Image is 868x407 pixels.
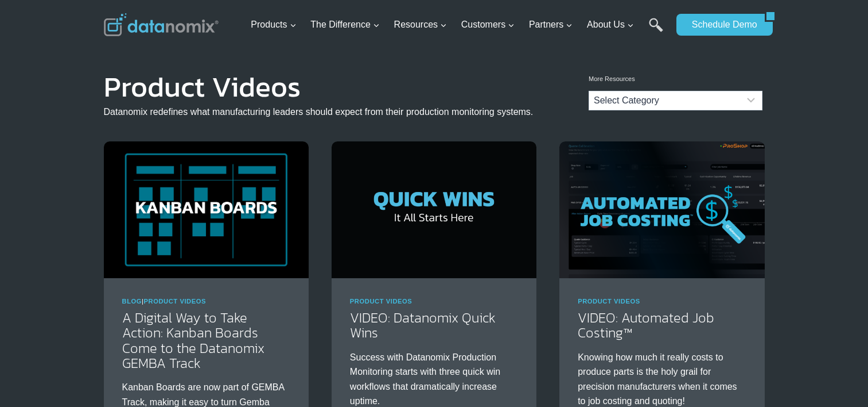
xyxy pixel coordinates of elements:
a: Search [649,18,663,44]
span: Resources [394,17,447,32]
span: | [122,298,207,305]
span: The Difference [310,17,380,32]
p: Datanomix redefines what manufacturing leaders should expect from their production monitoring sys... [104,105,534,120]
a: Blog [122,298,142,305]
a: Product Videos [578,298,640,305]
span: Products [251,17,296,32]
span: Partners [529,17,573,32]
img: A Smarter Way to Take Action: Kanban Boards Come to the Datanomix GEMBA Track [104,141,309,278]
nav: Primary Navigation [246,6,671,44]
span: Customers [461,17,515,32]
a: A Digital Way to Take Action: Kanban Boards Come to the Datanomix GEMBA Track [122,308,264,373]
img: Datanomix [104,13,219,36]
img: Datanomix Quick Wins [332,141,536,278]
img: VIDEO: Automated Job Costing™ [559,141,764,278]
span: About Us [587,17,634,32]
a: Schedule Demo [676,14,765,36]
p: More Resources [589,74,762,85]
a: VIDEO: Datanomix Quick Wins [350,308,496,343]
a: Product Videos [350,298,412,305]
a: Product Videos [144,298,207,305]
a: VIDEO: Automated Job Costing™ [578,308,714,343]
h1: Product Videos [104,78,534,95]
